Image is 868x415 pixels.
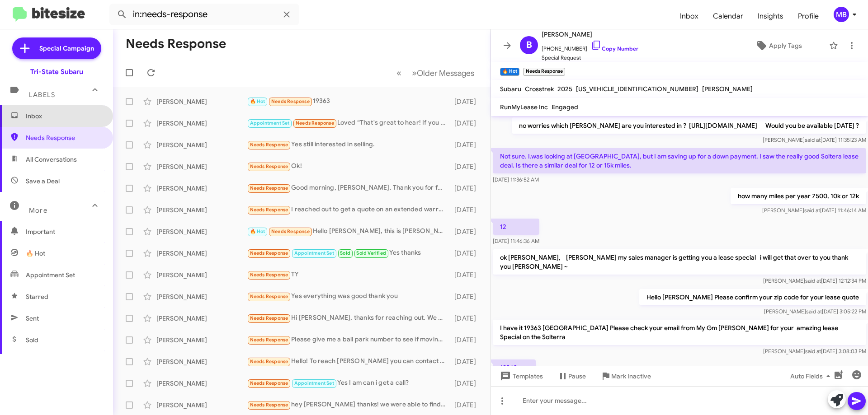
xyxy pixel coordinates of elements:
[763,348,866,354] span: [PERSON_NAME] [DATE] 3:08:03 PM
[156,357,247,366] div: [PERSON_NAME]
[26,177,60,186] span: Save a Deal
[500,68,519,76] small: 🔥 Hot
[109,4,299,25] input: Search
[406,64,480,82] button: Next
[550,368,593,384] button: Pause
[450,184,483,193] div: [DATE]
[29,206,47,214] span: More
[764,308,866,315] span: [PERSON_NAME] [DATE] 3:05:22 PM
[356,250,386,256] span: Sold Verified
[834,7,849,22] div: MB
[763,277,866,284] span: [PERSON_NAME] [DATE] 12:12:34 PM
[493,238,539,244] span: [DATE] 11:46:36 AM
[156,270,247,280] div: [PERSON_NAME]
[557,85,572,93] span: 2025
[250,402,288,408] span: Needs Response
[250,185,288,191] span: Needs Response
[156,292,247,301] div: [PERSON_NAME]
[493,176,539,183] span: [DATE] 11:36:52 AM
[542,40,638,53] span: [PHONE_NUMBER]
[247,161,450,172] div: Ok!
[392,64,480,82] nav: Page navigation example
[450,205,483,214] div: [DATE]
[805,277,821,284] span: said at
[450,314,483,323] div: [DATE]
[806,308,822,315] span: said at
[450,292,483,301] div: [DATE]
[247,270,450,280] div: TY
[493,219,539,235] p: 12
[26,133,103,142] span: Needs Response
[26,336,38,345] span: Sold
[763,136,866,143] span: [PERSON_NAME] [DATE] 11:35:23 AM
[156,379,247,388] div: [PERSON_NAME]
[26,112,103,121] span: Inbox
[247,335,450,345] div: Please give me a ball park number to see if moving forward might happen.
[294,380,334,386] span: Appointment Set
[450,162,483,171] div: [DATE]
[450,119,483,128] div: [DATE]
[450,336,483,345] div: [DATE]
[156,227,247,236] div: [PERSON_NAME]
[762,207,866,214] span: [PERSON_NAME] [DATE] 11:46:14 AM
[247,378,450,388] div: Yes I am can i get a call?
[156,140,247,149] div: [PERSON_NAME]
[29,91,55,99] span: Labels
[591,45,638,52] a: Copy Number
[702,85,753,93] span: [PERSON_NAME]
[493,359,536,376] p: 19363
[156,401,247,410] div: [PERSON_NAME]
[250,142,288,148] span: Needs Response
[673,3,706,29] span: Inbox
[706,3,750,29] a: Calendar
[247,313,450,323] div: Hi [PERSON_NAME], thanks for reaching out. We aren't actively thinking about selling the vehicle ...
[156,205,247,214] div: [PERSON_NAME]
[250,359,288,364] span: Needs Response
[805,348,821,354] span: said at
[391,64,407,82] button: Previous
[156,119,247,128] div: [PERSON_NAME]
[750,3,791,29] a: Insights
[26,270,75,280] span: Appointment Set
[450,249,483,258] div: [DATE]
[247,118,450,128] div: Loved “That's great to hear! If you ever consider selling your vehicle in the future, feel free t...
[493,320,866,345] p: I have it 19363 [GEOGRAPHIC_DATA] Please check your email from My Gm [PERSON_NAME] for your amazi...
[250,337,288,343] span: Needs Response
[500,85,521,93] span: Subaru
[491,368,550,384] button: Templates
[296,120,334,126] span: Needs Response
[731,188,866,204] p: how many miles per year 7500, 10k or 12k
[791,3,826,29] a: Profile
[247,226,450,237] div: Hello [PERSON_NAME], this is [PERSON_NAME] with his 2020 Hyundai [MEDICAL_DATA] SE. i'm curious, ...
[412,67,417,79] span: »
[271,228,310,234] span: Needs Response
[247,96,450,107] div: 19363
[804,207,820,214] span: said at
[39,44,94,53] span: Special Campaign
[783,368,841,384] button: Auto Fields
[450,270,483,280] div: [DATE]
[30,67,83,76] div: Tri-State Subaru
[396,67,401,79] span: «
[247,183,450,193] div: Good morning, [PERSON_NAME]. Thank you for following up. We have settled on a vehicle from anothe...
[26,292,48,301] span: Starred
[156,184,247,193] div: [PERSON_NAME]
[417,68,474,78] span: Older Messages
[250,120,290,126] span: Appointment Set
[250,294,288,299] span: Needs Response
[826,7,858,22] button: MB
[542,29,638,40] span: [PERSON_NAME]
[247,205,450,215] div: I reached out to get a quote on an extended warranty. Still waiting for the quote and instruction...
[294,250,334,256] span: Appointment Set
[156,97,247,106] div: [PERSON_NAME]
[450,401,483,410] div: [DATE]
[156,314,247,323] div: [PERSON_NAME]
[493,148,866,173] p: Not sure. I.was looking at [GEOGRAPHIC_DATA], but I am saving up for a down payment. I saw the re...
[512,117,866,134] p: no worries which [PERSON_NAME] are you interested in ? [URL][DOMAIN_NAME] Would you be available ...
[250,207,288,213] span: Needs Response
[790,368,834,384] span: Auto Fields
[493,249,866,275] p: ok [PERSON_NAME], [PERSON_NAME] my sales manager is getting you a lease special i will get that o...
[156,162,247,171] div: [PERSON_NAME]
